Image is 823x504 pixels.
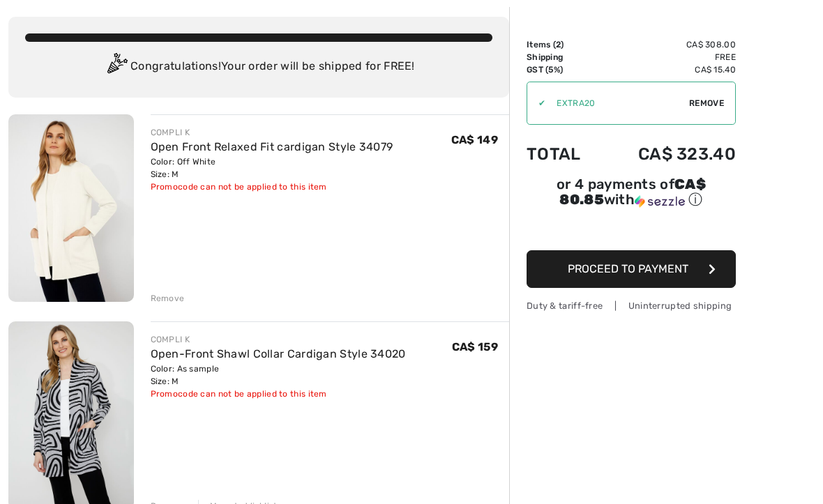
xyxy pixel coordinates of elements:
[151,293,185,305] div: Remove
[527,98,545,110] div: ✔
[559,176,706,208] span: CA$ 80.85
[601,64,736,77] td: CA$ 15.40
[8,115,134,303] img: Open Front Relaxed Fit cardigan Style 34079
[103,54,130,82] img: Congratulation2.svg
[527,39,601,52] td: Items ( )
[451,134,498,147] span: CA$ 149
[527,178,736,210] div: or 4 payments of with
[151,141,393,154] a: Open Front Relaxed Fit cardigan Style 34079
[527,300,736,313] div: Duty & tariff-free | Uninterrupted shipping
[452,341,498,354] span: CA$ 159
[527,215,736,246] iframe: PayPal-paypal
[151,363,406,388] div: Color: As sample Size: M
[151,156,393,181] div: Color: Off White Size: M
[527,64,601,77] td: GST (5%)
[689,98,724,110] span: Remove
[527,251,736,289] button: Proceed to Payment
[568,263,688,276] span: Proceed to Payment
[601,52,736,64] td: Free
[151,388,406,401] div: Promocode can not be applied to this item
[527,52,601,64] td: Shipping
[601,131,736,178] td: CA$ 323.40
[151,181,393,194] div: Promocode can not be applied to this item
[527,131,601,178] td: Total
[556,40,561,50] span: 2
[25,54,492,82] div: Congratulations! Your order will be shipped for FREE!
[527,178,736,215] div: or 4 payments ofCA$ 80.85withSezzle Click to learn more about Sezzle
[151,334,406,346] div: COMPLI K
[635,196,685,208] img: Sezzle
[601,39,736,52] td: CA$ 308.00
[151,348,406,361] a: Open-Front Shawl Collar Cardigan Style 34020
[151,127,393,139] div: COMPLI K
[545,83,689,125] input: Promo code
